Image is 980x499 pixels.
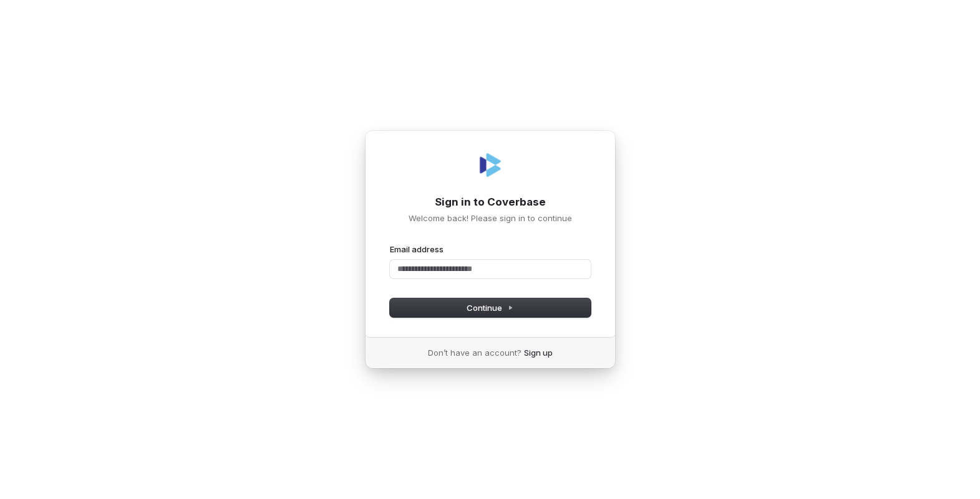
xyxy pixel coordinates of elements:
label: Email address [390,244,444,255]
span: Continue [467,302,513,313]
h1: Sign in to Coverbase [390,195,591,210]
img: Coverbase [475,150,505,180]
a: Sign up [524,347,553,358]
button: Continue [390,298,591,317]
p: Welcome back! Please sign in to continue [390,212,591,224]
span: Don’t have an account? [428,347,522,358]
